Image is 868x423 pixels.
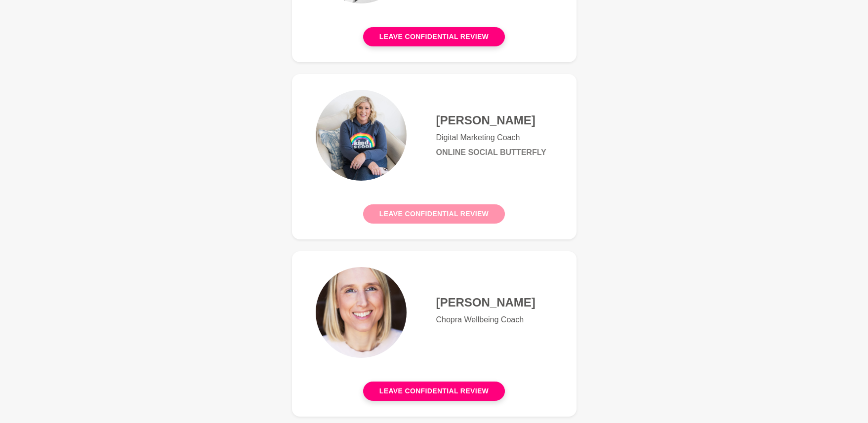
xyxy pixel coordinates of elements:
button: Leave confidential review [363,204,505,224]
a: [PERSON_NAME]Digital Marketing CoachOnline Social ButterflyLeave confidential review [292,74,577,239]
p: Chopra Wellbeing Coach [436,314,553,326]
h4: [PERSON_NAME] [436,113,553,128]
a: [PERSON_NAME]Chopra Wellbeing CoachLeave confidential review [292,251,577,417]
p: Digital Marketing Coach [436,132,553,144]
button: Leave confidential review [363,27,505,46]
button: Leave confidential review [363,382,505,401]
h4: [PERSON_NAME] [436,295,553,310]
h6: Online Social Butterfly [436,148,553,157]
